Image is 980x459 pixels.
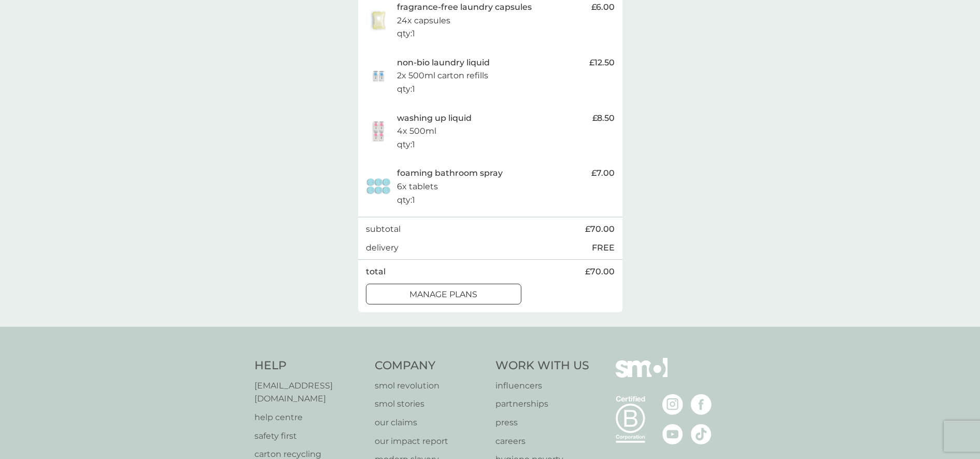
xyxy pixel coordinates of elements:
span: £7.00 [591,166,615,180]
p: fragrance-free laundry capsules [397,1,532,14]
p: 2x 500ml carton refills [397,69,488,82]
p: qty : 1 [397,82,415,96]
span: £70.00 [585,265,615,279]
h4: Work With Us [495,358,589,374]
span: £12.50 [589,56,615,69]
a: smol stories [375,397,485,411]
p: subtotal [366,222,401,236]
a: help centre [254,411,365,424]
p: qty : 1 [397,138,415,151]
img: visit the smol Tiktok page [691,424,712,444]
p: FREE [592,241,615,255]
p: non-bio laundry liquid [397,56,490,69]
p: washing up liquid [397,112,472,125]
button: manage plans [366,284,521,304]
p: 6x tablets [397,180,438,193]
img: visit the smol Facebook page [691,394,712,415]
a: safety first [254,429,365,443]
p: foaming bathroom spray [397,166,503,180]
p: 24x capsules [397,14,450,27]
a: careers [495,435,589,448]
a: our impact report [375,435,485,448]
span: £6.00 [591,1,615,14]
p: qty : 1 [397,193,415,207]
img: visit the smol Youtube page [662,424,683,444]
p: manage plans [409,288,477,301]
a: press [495,416,589,429]
p: total [366,265,386,279]
p: delivery [366,241,399,255]
a: [EMAIL_ADDRESS][DOMAIN_NAME] [254,379,365,406]
img: visit the smol Instagram page [662,394,683,415]
span: £8.50 [592,112,615,125]
span: £70.00 [585,222,615,236]
a: smol revolution [375,379,485,393]
p: 4x 500ml [397,124,436,138]
h4: Help [254,358,365,374]
p: qty : 1 [397,27,415,40]
h4: Company [375,358,485,374]
a: partnerships [495,397,589,411]
img: smol [616,358,667,393]
a: influencers [495,379,589,393]
a: our claims [375,416,485,429]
